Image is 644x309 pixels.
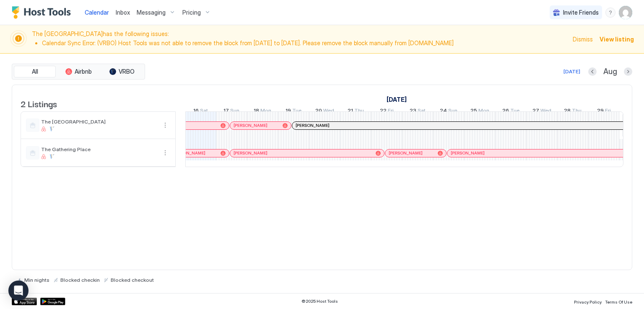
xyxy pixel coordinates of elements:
[354,107,364,116] span: Thu
[234,123,267,128] span: [PERSON_NAME]
[478,107,489,116] span: Mon
[116,9,130,16] span: Inbox
[230,107,239,116] span: Sun
[600,35,634,44] div: View listing
[223,107,229,116] span: 17
[438,106,460,118] a: August 24, 2025
[234,150,267,156] span: [PERSON_NAME]
[540,107,551,116] span: Wed
[254,107,259,116] span: 18
[624,67,632,76] button: Next month
[315,107,322,116] span: 20
[171,150,205,156] span: [PERSON_NAME]
[562,106,584,118] a: August 28, 2025
[605,297,632,306] a: Terms Of Use
[191,106,210,118] a: August 16, 2025
[470,107,477,116] span: 25
[137,9,166,16] span: Messaging
[119,68,135,75] span: VRBO
[12,64,145,80] div: tab-group
[283,106,304,118] a: August 19, 2025
[388,107,394,116] span: Fri
[574,297,602,306] a: Privacy Policy
[160,120,170,130] div: menu
[389,150,423,156] span: [PERSON_NAME]
[12,6,75,19] a: Host Tools Logo
[75,68,92,75] span: Airbnb
[562,67,582,77] button: [DATE]
[32,68,38,75] span: All
[40,298,65,305] a: Google Play Store
[605,299,632,304] span: Terms Of Use
[605,107,611,116] span: Fri
[160,148,170,158] div: menu
[418,107,426,116] span: Sat
[286,107,291,116] span: 19
[603,67,617,77] span: Aug
[85,9,109,16] span: Calendar
[572,107,582,116] span: Thu
[440,107,447,116] span: 24
[380,107,387,116] span: 22
[252,106,273,118] a: August 18, 2025
[111,277,154,283] span: Blocked checkout
[8,281,29,301] div: Open Intercom Messenger
[563,68,580,75] div: [DATE]
[619,6,632,19] div: User profile
[448,107,457,116] span: Sun
[41,118,157,125] span: The [GEOGRAPHIC_DATA]
[14,66,56,77] button: All
[323,107,334,116] span: Wed
[573,35,593,44] div: Dismiss
[42,39,568,47] li: Calendar Sync Error: (VRBO) Host Tools was not able to remove the block from [DATE] to [DATE]. Pl...
[60,277,100,283] span: Blocked checkin
[563,9,599,16] span: Invite Friends
[564,107,571,116] span: 28
[574,299,602,304] span: Privacy Policy
[160,120,170,130] button: More options
[41,146,157,152] span: The Gathering Place
[101,66,143,77] button: VRBO
[32,30,568,48] span: The [GEOGRAPHIC_DATA] has the following issues:
[532,107,539,116] span: 27
[510,107,519,116] span: Tue
[588,67,597,76] button: Previous month
[160,148,170,158] button: More options
[200,107,208,116] span: Sat
[182,9,201,16] span: Pricing
[193,107,199,116] span: 16
[296,123,330,128] span: [PERSON_NAME]
[500,106,522,118] a: August 26, 2025
[530,106,553,118] a: August 27, 2025
[348,107,353,116] span: 21
[221,106,241,118] a: August 17, 2025
[408,106,428,118] a: August 23, 2025
[24,277,49,283] span: Min nights
[116,8,130,17] a: Inbox
[410,107,416,116] span: 23
[21,97,57,110] span: 2 Listings
[597,107,604,116] span: 29
[468,106,491,118] a: August 25, 2025
[345,106,366,118] a: August 21, 2025
[57,66,99,77] button: Airbnb
[313,106,336,118] a: August 20, 2025
[605,8,615,18] div: menu
[85,8,109,17] a: Calendar
[451,150,485,156] span: [PERSON_NAME]
[502,107,509,116] span: 26
[301,299,338,304] span: © 2025 Host Tools
[292,107,301,116] span: Tue
[595,106,613,118] a: August 29, 2025
[378,106,396,118] a: August 22, 2025
[12,298,37,305] a: App Store
[260,107,271,116] span: Mon
[384,93,409,106] a: August 1, 2025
